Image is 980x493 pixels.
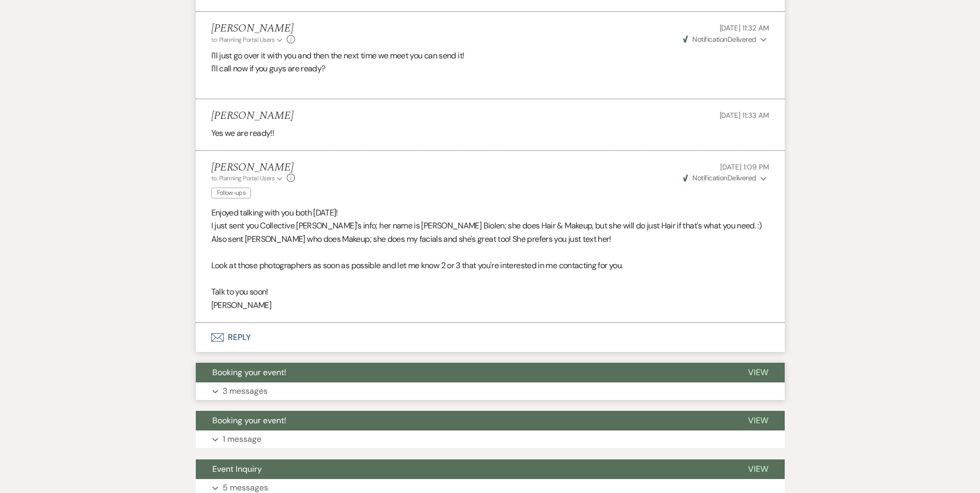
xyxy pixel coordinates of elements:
[681,173,769,183] button: NotificationDelivered
[211,299,769,312] p: [PERSON_NAME]
[720,111,769,120] span: [DATE] 11:33 AM
[748,367,768,378] span: View
[720,162,769,172] span: [DATE] 1:09 PM
[223,384,268,398] p: 3 messages
[212,367,286,378] span: Booking your event!
[211,35,285,44] button: to: Planning Portal Users
[211,206,769,220] p: Enjoyed talking with you both [DATE]!
[211,110,293,122] h5: [PERSON_NAME]
[212,464,262,474] span: Event Inquiry
[223,433,261,446] p: 1 message
[196,459,732,479] button: Event Inquiry
[692,35,727,44] span: Notification
[720,23,769,33] span: [DATE] 11:32 AM
[212,415,286,426] span: Booking your event!
[211,127,769,140] p: Yes we are ready!!
[196,430,785,448] button: 1 message
[211,285,769,299] p: Talk to you soon!
[211,161,295,174] h5: [PERSON_NAME]
[211,36,275,44] span: to: Planning Portal Users
[211,219,769,233] p: I just sent you Collective [PERSON_NAME]'s info; her name is [PERSON_NAME] Biolen; she does Hair ...
[211,22,295,35] h5: [PERSON_NAME]
[196,323,785,352] button: Reply
[211,62,769,75] p: I'll call now if you guys are ready?
[683,35,756,44] span: Delivered
[748,464,768,474] span: View
[748,415,768,426] span: View
[196,382,785,400] button: 3 messages
[732,459,785,479] button: View
[732,411,785,430] button: View
[211,174,285,183] button: to: Planning Portal Users
[196,411,732,430] button: Booking your event!
[683,173,756,182] span: Delivered
[196,363,732,382] button: Booking your event!
[732,363,785,382] button: View
[211,188,252,198] span: Follow-ups
[692,173,727,182] span: Notification
[211,259,769,272] p: Look at those photographers as soon as possible and let me know 2 or 3 that you're interested in ...
[211,233,769,246] p: Also sent [PERSON_NAME] who does Makeup; she does my facials and she's great too! She prefers you...
[211,174,275,182] span: to: Planning Portal Users
[681,34,769,45] button: NotificationDelivered
[211,49,769,63] p: I'll just go over it with you and then the next time we meet you can send it!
